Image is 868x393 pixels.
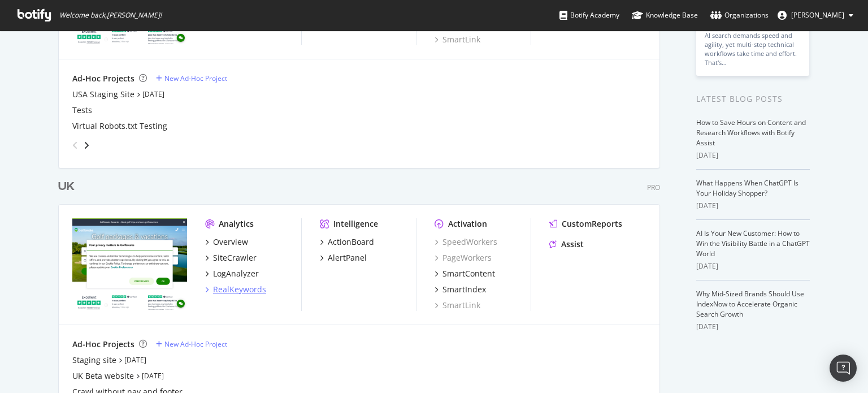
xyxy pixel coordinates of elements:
[696,93,810,105] div: Latest Blog Posts
[58,179,75,195] div: UK
[156,74,227,83] a: New Ad-Hoc Project
[320,236,374,248] a: ActionBoard
[696,289,804,319] a: Why Mid-Sized Brands Should Use IndexNow to Accelerate Organic Search Growth
[213,252,257,264] div: SiteCrawler
[696,201,810,211] div: [DATE]
[448,218,487,230] div: Activation
[830,355,857,382] div: Open Intercom Messenger
[164,339,227,349] div: New Ad-Hoc Project
[705,31,801,67] div: AI search demands speed and agility, yet multi-step technical workflows take time and effort. Tha...
[320,252,367,264] a: AlertPanel
[791,10,844,20] span: Tom Duncombe
[435,252,492,264] a: PageWorkers
[72,105,92,116] a: Tests
[710,10,769,21] div: Organizations
[696,228,810,258] a: AI Is Your New Customer: How to Win the Visibility Battle in a ChatGPT World
[205,284,266,295] a: RealKeywords
[435,34,480,45] a: SmartLink
[72,339,134,350] div: Ad-Hoc Projects
[549,239,584,250] a: Assist
[435,300,480,311] a: SmartLink
[68,136,83,154] div: angle-left
[219,218,254,230] div: Analytics
[72,89,134,100] a: USA Staging Site
[632,10,698,21] div: Knowledge Base
[72,218,187,310] img: www.golfbreaks.com/en-gb/
[205,252,257,264] a: SiteCrawler
[696,261,810,271] div: [DATE]
[559,10,619,21] div: Botify Academy
[435,236,497,248] a: SpeedWorkers
[328,252,367,264] div: AlertPanel
[213,236,248,248] div: Overview
[58,179,79,195] a: UK
[72,370,134,382] a: UK Beta website
[696,178,798,198] a: What Happens When ChatGPT Is Your Holiday Shopper?
[696,118,806,148] a: How to Save Hours on Content and Research Workflows with Botify Assist
[142,371,164,381] a: [DATE]
[205,268,259,279] a: LogAnalyzer
[442,284,486,295] div: SmartIndex
[164,74,227,83] div: New Ad-Hoc Project
[83,140,90,151] div: angle-right
[435,284,486,295] a: SmartIndex
[333,218,378,230] div: Intelligence
[124,355,146,365] a: [DATE]
[213,268,259,279] div: LogAnalyzer
[647,183,660,192] div: Pro
[549,218,622,230] a: CustomReports
[72,120,167,132] a: Virtual Robots.txt Testing
[769,6,862,24] button: [PERSON_NAME]
[435,268,495,279] a: SmartContent
[142,89,164,99] a: [DATE]
[156,339,227,349] a: New Ad-Hoc Project
[696,150,810,161] div: [DATE]
[213,284,266,295] div: RealKeywords
[562,218,622,230] div: CustomReports
[205,236,248,248] a: Overview
[72,355,116,366] a: Staging site
[59,11,162,20] span: Welcome back, [PERSON_NAME] !
[72,73,134,84] div: Ad-Hoc Projects
[561,239,584,250] div: Assist
[442,268,495,279] div: SmartContent
[328,236,374,248] div: ActionBoard
[696,322,810,332] div: [DATE]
